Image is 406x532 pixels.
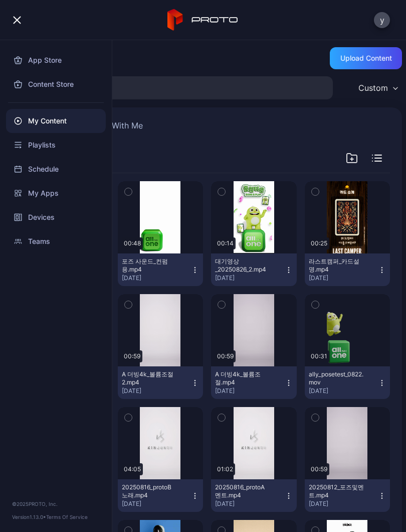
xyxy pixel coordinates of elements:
div: [DATE] [309,387,378,395]
a: My Apps [6,181,106,205]
a: My Content [6,109,106,133]
div: 포즈 사운드_컨펌용.mp4 [122,257,177,274]
div: [DATE] [215,500,285,508]
div: [DATE] [122,387,191,395]
button: 20250816_protoA멘트.mp4[DATE] [211,479,297,512]
div: Custom [358,83,388,93]
button: 20250812_포즈및멘트.mp4[DATE] [305,479,390,512]
button: 20250816_protoB노래.mp4[DATE] [118,479,204,512]
button: 라스트캠퍼_카드설명.mp4[DATE] [305,253,390,286]
div: [DATE] [309,500,378,508]
div: [DATE] [122,500,191,508]
div: © 2025 PROTO, Inc. [12,500,100,508]
button: Custom [353,76,402,99]
span: Version 1.13.0 • [12,514,46,520]
button: 포즈 사운드_컨펌용.mp4[DATE] [118,253,204,286]
button: 대기영상 _20250826_2.mp4[DATE] [211,253,297,286]
div: 대기영상 _20250826_2.mp4 [215,257,270,274]
button: ally_posetest_0822.mov[DATE] [305,366,390,399]
a: Content Store [6,72,106,96]
div: [DATE] [122,274,191,282]
div: [DATE] [309,274,378,282]
a: Playlists [6,133,106,157]
button: Upload Content [330,47,402,69]
div: 라스트캠퍼_카드설명.mp4 [309,257,364,274]
div: ally_posetest_0822.mov [309,370,364,386]
div: 20250812_포즈및멘트.mp4 [309,483,364,499]
button: A 더빙4k_볼륨조절2.mp4[DATE] [118,366,204,399]
div: 20250816_protoA멘트.mp4 [215,483,270,499]
div: A 더빙4k_볼륨조절2.mp4 [122,370,177,386]
div: [DATE] [215,274,285,282]
div: [DATE] [215,387,285,395]
a: Terms Of Service [46,514,88,520]
div: Upload Content [340,54,392,62]
button: A 더빙4k_볼륨조절.mp4[DATE] [211,366,297,399]
a: Teams [6,229,106,253]
div: 20250816_protoB노래.mp4 [122,483,177,499]
a: App Store [6,48,106,72]
div: A 더빙4k_볼륨조절.mp4 [215,370,270,386]
button: Shared With Me [81,119,145,136]
button: y [374,12,390,28]
a: Schedule [6,157,106,181]
a: Devices [6,205,106,229]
